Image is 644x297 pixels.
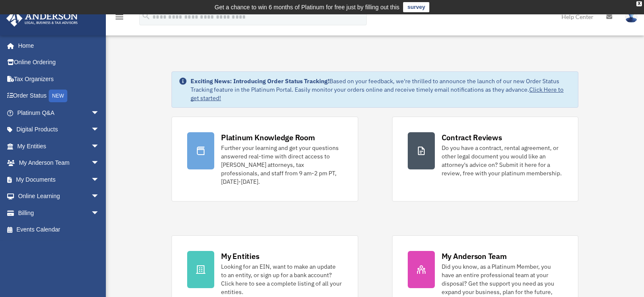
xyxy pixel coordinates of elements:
a: Online Learningarrow_drop_down [6,188,112,205]
a: Tax Organizers [6,71,112,87]
div: Contract Reviews [442,132,502,143]
div: Further your learning and get your questions answered real-time with direct access to [PERSON_NAM... [221,144,342,186]
div: close [636,1,642,6]
a: Events Calendar [6,221,112,238]
div: My Anderson Team [442,251,507,262]
div: Looking for an EIN, want to make an update to an entity, or sign up for a bank account? Click her... [221,262,342,296]
img: User Pic [625,11,638,23]
span: arrow_drop_down [91,104,108,122]
i: menu [114,12,124,22]
a: Platinum Knowledge Room Further your learning and get your questions answered real-time with dire... [171,117,358,202]
a: My Documentsarrow_drop_down [6,171,112,188]
a: Home [6,37,108,54]
span: arrow_drop_down [91,138,108,155]
span: arrow_drop_down [91,204,108,222]
i: search [141,11,151,21]
strong: Exciting News: Introducing Order Status Tracking! [191,77,329,85]
a: Click Here to get started! [191,86,564,102]
a: Contract Reviews Do you have a contract, rental agreement, or other legal document you would like... [392,117,578,202]
div: NEW [49,90,67,102]
a: My Entitiesarrow_drop_down [6,138,112,155]
a: Order StatusNEW [6,87,112,105]
a: Online Ordering [6,54,112,71]
a: Billingarrow_drop_down [6,204,112,221]
span: arrow_drop_down [91,188,108,205]
div: My Entities [221,251,259,262]
span: arrow_drop_down [91,171,108,188]
img: Anderson Advisors Platinum Portal [4,10,80,27]
div: Platinum Knowledge Room [221,132,315,143]
a: My Anderson Teamarrow_drop_down [6,155,112,172]
div: Do you have a contract, rental agreement, or other legal document you would like an attorney's ad... [442,144,563,177]
div: Get a chance to win 6 months of Platinum for free just by filling out this [215,2,400,12]
span: arrow_drop_down [91,121,108,139]
a: Digital Productsarrow_drop_down [6,121,112,138]
div: Based on your feedback, we're thrilled to announce the launch of our new Order Status Tracking fe... [191,77,571,102]
span: arrow_drop_down [91,155,108,172]
a: menu [114,15,124,22]
a: survey [403,2,429,12]
a: Platinum Q&Aarrow_drop_down [6,104,112,121]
